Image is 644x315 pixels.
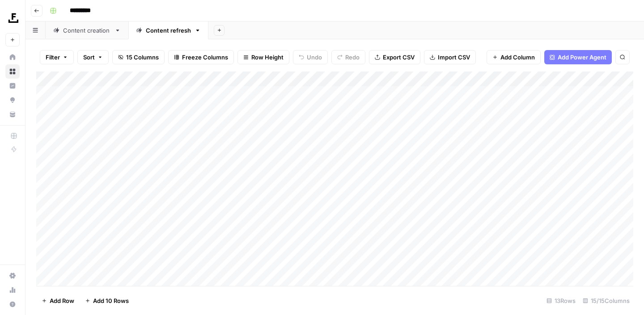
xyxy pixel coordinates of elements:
[5,50,20,64] a: Home
[5,10,21,26] img: Foundation Inc. Logo
[5,297,20,311] button: Help + Support
[5,283,20,297] a: Usage
[424,50,476,64] button: Import CSV
[128,21,208,39] a: Content refresh
[83,53,95,62] span: Sort
[251,53,284,62] span: Row Height
[438,53,470,62] span: Import CSV
[36,294,80,308] button: Add Row
[77,50,109,64] button: Sort
[46,53,60,62] span: Filter
[544,50,612,64] button: Add Power Agent
[168,50,234,64] button: Freeze Columns
[5,269,20,283] a: Settings
[307,53,322,62] span: Undo
[63,26,111,35] div: Content creation
[5,64,20,79] a: Browse
[146,26,191,35] div: Content refresh
[5,79,20,93] a: Insights
[237,50,289,64] button: Row Height
[50,296,74,305] span: Add Row
[558,53,606,62] span: Add Power Agent
[40,50,74,64] button: Filter
[46,21,128,39] a: Content creation
[369,50,420,64] button: Export CSV
[383,53,415,62] span: Export CSV
[5,7,20,29] button: Workspace: Foundation Inc.
[93,296,129,305] span: Add 10 Rows
[487,50,541,64] button: Add Column
[293,50,328,64] button: Undo
[182,53,228,62] span: Freeze Columns
[579,294,633,308] div: 15/15 Columns
[112,50,165,64] button: 15 Columns
[5,107,20,122] a: Your Data
[500,53,535,62] span: Add Column
[5,93,20,107] a: Opportunities
[126,53,159,62] span: 15 Columns
[345,53,360,62] span: Redo
[543,294,579,308] div: 13 Rows
[331,50,365,64] button: Redo
[80,294,134,308] button: Add 10 Rows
